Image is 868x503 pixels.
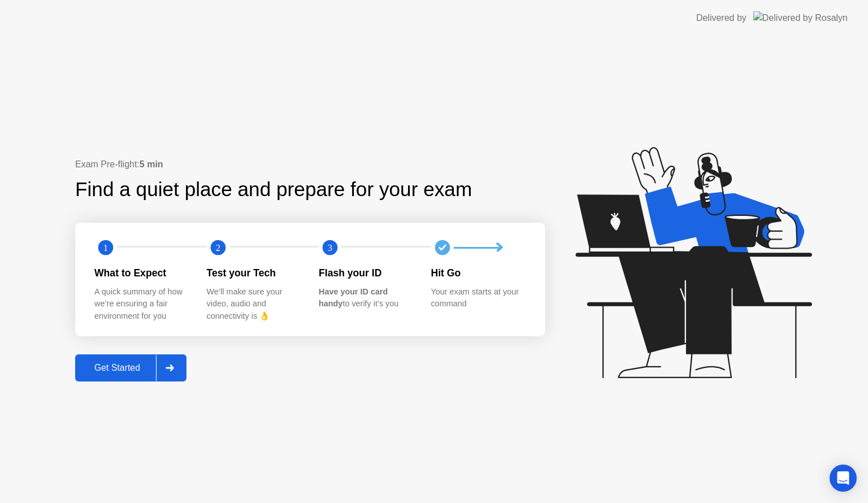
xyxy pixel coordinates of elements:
div: Hit Go [431,266,526,280]
div: Find a quiet place and prepare for your exam [75,175,474,205]
div: Test your Tech [207,266,301,280]
div: What to Expect [94,266,189,280]
div: Flash your ID [319,266,413,280]
text: 3 [328,242,332,253]
div: Get Started [79,363,156,373]
div: A quick summary of how we’re ensuring a fair environment for you [94,286,189,323]
img: Delivered by Rosalyn [753,11,848,24]
text: 1 [103,242,108,253]
div: Open Intercom Messenger [830,465,857,492]
div: Delivered by [696,11,747,25]
div: to verify it’s you [319,286,413,310]
div: We’ll make sure your video, audio and connectivity is 👌 [207,286,301,323]
button: Get Started [75,354,186,381]
div: Exam Pre-flight: [75,158,545,171]
b: 5 min [140,159,163,169]
text: 2 [215,242,220,253]
b: Have your ID card handy [319,287,388,309]
div: Your exam starts at your command [431,286,526,310]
